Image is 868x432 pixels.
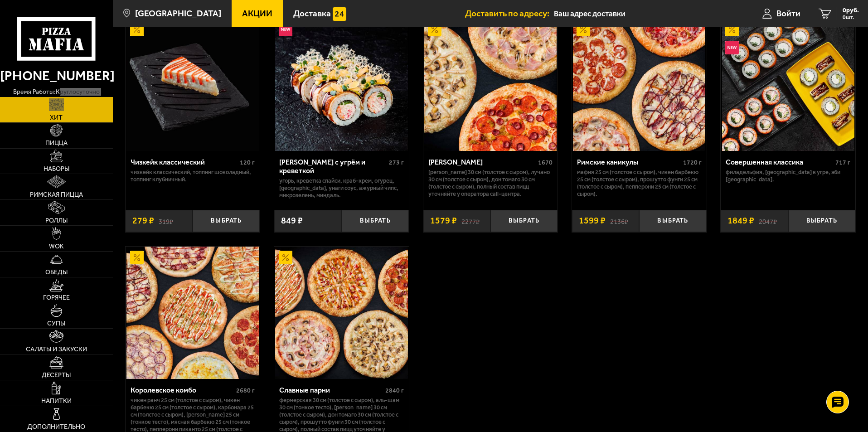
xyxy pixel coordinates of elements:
[130,23,144,36] img: Акционный
[26,346,87,353] span: Салаты и закуски
[423,19,558,151] a: АкционныйХет Трик
[683,159,702,166] span: 1720 г
[465,9,554,18] span: Доставить по адресу:
[725,23,739,36] img: Акционный
[126,19,260,151] a: АкционныйЧизкейк классический
[279,23,292,36] img: Новинка
[281,216,303,225] span: 849 ₽
[279,177,404,199] p: угорь, креветка спайси, краб-крем, огурец, [GEOGRAPHIC_DATA], унаги соус, ажурный чипс, микрозеле...
[42,372,71,379] span: Десерты
[428,169,553,198] p: [PERSON_NAME] 30 см (толстое с сыром), Лучано 30 см (толстое с сыром), Дон Томаго 30 см (толстое ...
[275,247,407,379] img: Славные парни
[240,159,255,166] span: 120 г
[843,7,859,14] span: 0 руб.
[490,210,558,232] button: Выбрать
[45,140,68,146] span: Пицца
[725,41,739,54] img: Новинка
[639,210,706,232] button: Выбрать
[274,19,409,151] a: НовинкаРолл Калипсо с угрём и креветкой
[41,398,72,404] span: Напитки
[577,23,590,36] img: Акционный
[726,158,833,166] div: Совершенная классика
[130,251,144,264] img: Акционный
[49,243,64,250] span: WOK
[274,247,409,379] a: АкционныйСлавные парни
[722,19,854,151] img: Совершенная классика
[610,216,628,225] s: 2136 ₽
[428,23,441,36] img: Акционный
[788,210,855,232] button: Выбрать
[579,216,606,225] span: 1599 ₽
[389,159,404,166] span: 273 г
[135,9,221,18] span: [GEOGRAPHIC_DATA]
[27,424,85,430] span: Дополнительно
[275,19,407,151] img: Ролл Калипсо с угрём и креветкой
[50,115,63,121] span: Хит
[45,269,68,276] span: Обеды
[776,9,800,18] span: Войти
[461,216,480,225] s: 2277 ₽
[538,159,553,166] span: 1670
[193,210,260,232] button: Выбрать
[236,387,255,394] span: 2680 г
[577,158,681,166] div: Римские каникулы
[424,19,557,151] img: Хет Трик
[721,19,855,151] a: АкционныйНовинкаСовершенная классика
[279,386,383,394] div: Славные парни
[385,387,404,394] span: 2840 г
[126,247,259,379] img: Королевское комбо
[835,159,850,166] span: 717 г
[333,7,346,21] img: 15daf4d41897b9f0e9f617042186c801.svg
[843,15,859,20] span: 0 шт.
[759,216,777,225] s: 2047 ₽
[47,320,65,327] span: Супы
[132,216,154,225] span: 279 ₽
[45,218,68,224] span: Роллы
[242,9,272,18] span: Акции
[43,295,70,301] span: Горячее
[131,158,238,166] div: Чизкейк классический
[573,19,705,151] img: Римские каникулы
[554,5,727,22] input: Ваш адрес доставки
[131,386,234,394] div: Королевское комбо
[279,251,292,264] img: Акционный
[131,169,255,183] p: Чизкейк классический, топпинг шоколадный, топпинг клубничный.
[30,192,83,198] span: Римская пицца
[428,158,536,166] div: [PERSON_NAME]
[126,247,260,379] a: АкционныйКоролевское комбо
[572,19,707,151] a: АкционныйРимские каникулы
[293,9,331,18] span: Доставка
[577,169,702,198] p: Мафия 25 см (толстое с сыром), Чикен Барбекю 25 см (толстое с сыром), Прошутто Фунги 25 см (толст...
[279,158,387,175] div: [PERSON_NAME] с угрём и креветкой
[126,19,259,151] img: Чизкейк классический
[342,210,409,232] button: Выбрать
[44,166,69,172] span: Наборы
[159,216,173,225] s: 319 ₽
[727,216,754,225] span: 1849 ₽
[726,169,850,183] p: Филадельфия, [GEOGRAPHIC_DATA] в угре, Эби [GEOGRAPHIC_DATA].
[430,216,457,225] span: 1579 ₽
